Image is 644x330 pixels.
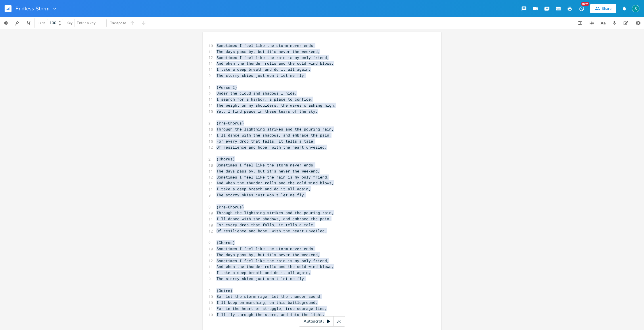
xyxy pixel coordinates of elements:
[216,109,318,114] span: Yet, I find peace in these tears of the sky.
[216,228,327,233] span: Of resilience and hope, with the heart unveiled.
[216,204,244,210] span: (Pre-Chorus)
[16,6,49,11] span: Endless Storm
[216,240,235,245] span: (Chorus)
[216,174,329,180] span: Sometimes I feel like the rain is my only friend,
[216,168,320,174] span: The days pass by, but it's never the weekend,
[216,145,327,150] span: Of resilience and hope, with the heart unveiled.
[632,5,639,12] img: Stevie Jay
[67,21,72,25] div: Key
[216,288,233,293] span: (Outro)
[602,6,612,11] div: Share
[216,180,334,185] span: And when the thunder rolls and the cold wind blows,
[581,2,589,6] div: New
[590,4,616,13] button: Share
[216,120,244,126] span: (Pre-Chorus)
[216,91,297,96] span: Under the cloud and shadows I hide,
[216,126,334,132] span: Through the lightning strikes and the pouring rain,
[216,252,320,257] span: The days pass by, but it's never the weekend,
[216,276,306,281] span: The stormy skies just won't let me fly.
[39,22,45,25] div: BPM
[216,210,334,215] span: Through the lightning strikes and the pouring rain,
[216,156,235,162] span: (Chorus)
[216,312,325,317] span: I'll fly through the storm, and into the light.
[216,43,315,48] span: Sometimes I feel like the storm never ends,
[333,316,344,327] div: 3x
[216,55,329,60] span: Sometimes I feel like the rain is my only friend,
[77,20,96,26] span: Enter a key
[299,316,345,327] div: Autoscroll
[216,186,311,191] span: I take a deep breath and do it all again,
[216,222,315,227] span: For every drop that falls, it tells a tale,
[110,21,126,25] div: Transpose
[216,139,315,144] span: For every drop that falls, it tells a tale,
[216,73,306,78] span: The stormy skies just won't let me fly.
[216,97,313,102] span: I search for a harbor, a place to confide,
[216,133,331,138] span: I'll dance with the shadows, and embrace the pain,
[216,162,315,168] span: Sometimes I feel like the storm never ends,
[216,294,322,299] span: So, let the storm rage, let the thunder sound,
[216,246,315,251] span: Sometimes I feel like the storm never ends,
[216,258,329,263] span: Sometimes I feel like the rain is my only friend,
[216,192,306,197] span: The stormy skies just won't let me fly.
[216,270,311,275] span: I take a deep breath and do it all again,
[216,49,320,54] span: The days pass by, but it's never the weekend,
[216,306,327,311] span: For in the heart of struggle, true courage lies,
[216,216,331,221] span: I'll dance with the shadows, and embrace the pain,
[216,264,334,269] span: And when the thunder rolls and the cold wind blows,
[576,3,587,14] button: New
[216,67,311,72] span: I take a deep breath and do it all again,
[216,85,237,90] span: (Verse 2)
[216,300,318,305] span: I'll keep on marching, on this battleground,
[216,103,336,108] span: The weight on my shoulders, the waves crashing high,
[216,61,334,66] span: And when the thunder rolls and the cold wind blows,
